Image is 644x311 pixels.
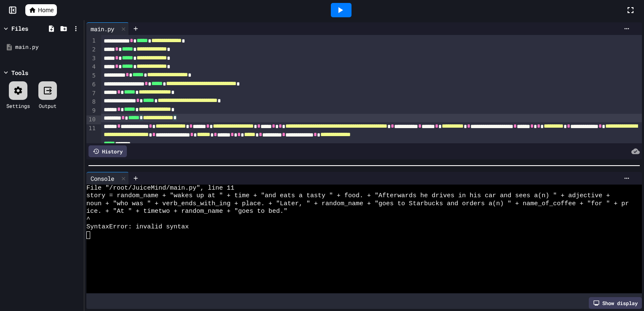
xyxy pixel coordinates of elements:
div: 8 [86,98,97,107]
div: 10 [86,115,97,124]
span: ice. + "At " + timetwo + random_name + "goes to bed." [86,208,287,215]
span: File "/root/JuiceMind/main.py", line 11 [86,185,234,192]
div: 3 [86,54,97,63]
div: History [89,145,127,157]
div: Output [39,102,56,110]
div: 2 [86,46,97,54]
div: 1 [86,37,97,46]
iframe: chat widget [609,277,636,303]
span: ^ [86,216,90,223]
div: 5 [86,72,97,80]
div: 6 [86,80,97,89]
a: Home [25,4,57,16]
div: Console [86,172,129,185]
span: SyntaxError: invalid syntax [86,223,189,231]
div: 11 [86,124,97,150]
iframe: chat widget [574,241,636,276]
div: 4 [86,63,97,72]
div: Show display [589,297,642,309]
div: Settings [6,102,30,110]
div: 9 [86,107,97,115]
div: Tools [11,68,28,77]
div: main.py [15,43,81,51]
div: Files [11,24,28,33]
span: noun + "who was " + verb_ends_with_ing + place. + "Later, " + random_name + "goes to Starbucks an... [86,200,629,208]
div: main.py [86,22,129,35]
div: main.py [86,24,118,33]
span: story = random_name + "wakes up at " + time + "and eats a tasty " + food. + "Afterwards he drives... [86,192,610,200]
span: Home [38,6,54,14]
div: 7 [86,89,97,98]
div: Console [86,174,118,183]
